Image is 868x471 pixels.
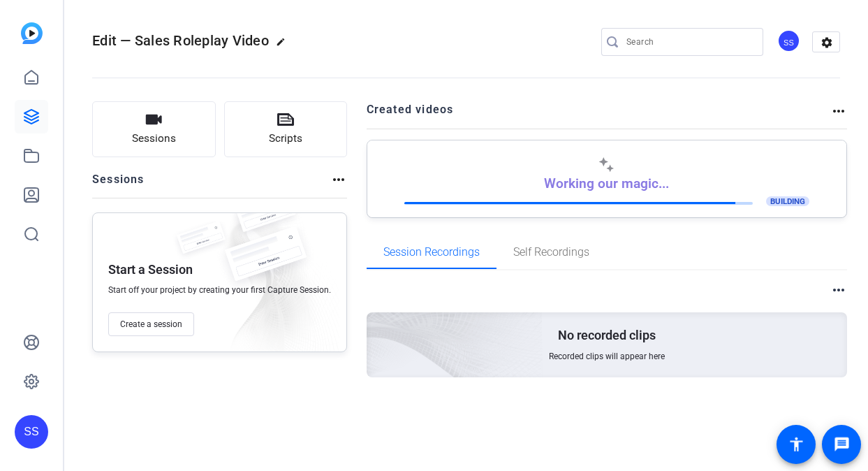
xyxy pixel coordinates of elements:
[92,171,145,198] h2: Sessions
[513,247,589,258] span: Self Recordings
[108,312,194,336] button: Create a session
[833,436,850,453] mat-icon: message
[276,37,293,54] mat-icon: edit
[549,351,665,362] span: Recorded clips will appear here
[813,32,841,53] mat-icon: settings
[108,261,193,278] p: Start a Session
[544,175,669,191] p: Working our magic...
[830,103,847,119] mat-icon: more_horiz
[15,415,48,449] div: SS
[367,101,831,129] h2: Created videos
[269,131,302,147] span: Scripts
[204,209,339,358] img: embarkstudio-empty-session.png
[132,131,176,147] span: Sessions
[224,101,348,157] button: Scripts
[21,22,43,44] img: blue-gradient.svg
[766,196,809,206] span: BUILDING
[227,192,304,243] img: fake-session.png
[777,29,800,52] div: SS
[558,327,656,344] p: No recorded clips
[108,284,331,296] span: Start off your project by creating your first Capture Session.
[120,319,182,330] span: Create a session
[92,32,269,49] span: Edit — Sales Roleplay Video
[92,101,216,157] button: Sessions
[830,282,847,298] mat-icon: more_horiz
[330,171,347,188] mat-icon: more_horiz
[170,222,233,263] img: fake-session.png
[213,227,318,296] img: fake-session.png
[788,436,804,453] mat-icon: accessibility
[383,247,480,258] span: Session Recordings
[777,29,802,54] ngx-avatar: Studio Support
[626,34,752,50] input: Search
